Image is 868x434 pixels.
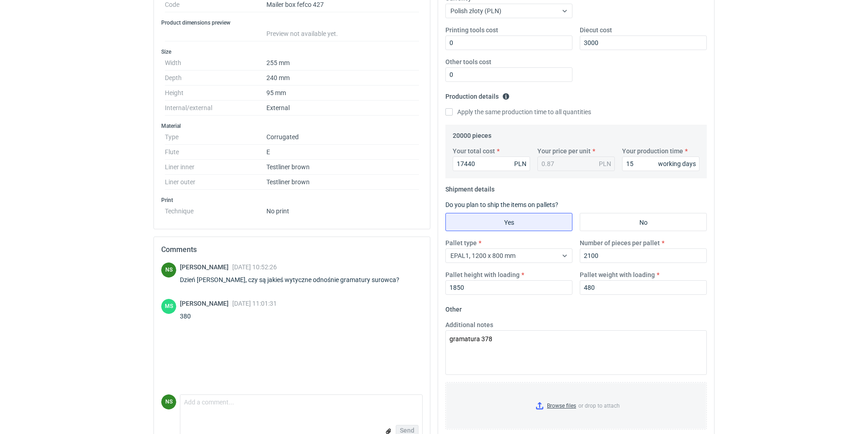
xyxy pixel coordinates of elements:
[266,71,419,86] dd: 240 mm
[165,175,266,190] dt: Liner outer
[580,35,707,50] input: 0
[161,394,176,409] div: Natalia Stępak
[445,280,572,295] input: 0
[180,300,232,307] span: [PERSON_NAME]
[599,159,611,168] div: PLN
[622,156,700,171] input: 0
[232,263,277,271] span: [DATE] 10:52:26
[445,35,572,50] input: 0
[580,270,655,279] label: Pallet weight with loading
[180,312,277,321] div: 380
[445,238,477,247] label: Pallet type
[445,107,591,116] label: Apply the same production time to all quantities
[445,89,510,100] legend: Production details
[450,252,516,259] span: EPAL1, 1200 x 800 mm
[445,270,520,279] label: Pallet height with loading
[537,146,591,156] label: Your price per unit
[266,101,419,116] dd: External
[165,101,266,116] dt: Internal/external
[165,204,266,215] dt: Technique
[446,383,706,429] label: or drop to attach
[400,427,414,434] span: Send
[445,320,493,329] label: Additional notes
[266,86,419,101] dd: 95 mm
[266,30,338,37] span: Preview not available yet.
[266,175,419,190] dd: Testliner brown
[445,330,707,375] textarea: gramatura 378
[161,299,176,314] figcaption: MS
[165,71,266,86] dt: Depth
[453,156,530,171] input: 0
[658,159,696,168] div: working days
[580,248,707,263] input: 0
[445,25,498,35] label: Printing tools cost
[165,160,266,175] dt: Liner inner
[161,262,176,278] div: Natalia Stępak
[180,275,410,284] div: Dzień [PERSON_NAME], czy są jakieś wytyczne odnośnie gramatury surowca?
[266,204,419,215] dd: No print
[165,130,266,145] dt: Type
[453,146,495,156] label: Your total cost
[266,130,419,145] dd: Corrugated
[161,197,423,204] h3: Print
[580,25,612,35] label: Diecut cost
[266,145,419,160] dd: E
[445,213,572,231] label: Yes
[514,159,526,168] div: PLN
[161,299,176,314] div: Maciej Sikora
[180,263,232,271] span: [PERSON_NAME]
[445,57,491,66] label: Other tools cost
[161,244,423,255] h2: Comments
[161,19,423,26] h3: Product dimensions preview
[445,67,572,82] input: 0
[161,394,176,409] figcaption: NS
[266,160,419,175] dd: Testliner brown
[161,262,176,278] figcaption: NS
[580,280,707,295] input: 0
[232,300,277,307] span: [DATE] 11:01:31
[445,302,462,313] legend: Other
[580,238,660,247] label: Number of pieces per pallet
[580,213,707,231] label: No
[453,128,491,139] legend: 20000 pieces
[445,182,495,193] legend: Shipment details
[165,86,266,101] dt: Height
[266,56,419,71] dd: 255 mm
[445,201,558,208] label: Do you plan to ship the items on pallets?
[161,48,423,56] h3: Size
[622,146,683,156] label: Your production time
[161,122,423,130] h3: Material
[450,7,501,15] span: Polish złoty (PLN)
[165,145,266,160] dt: Flute
[165,56,266,71] dt: Width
